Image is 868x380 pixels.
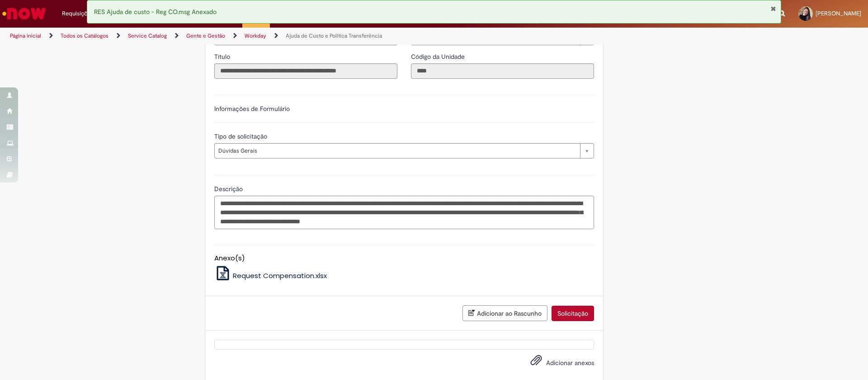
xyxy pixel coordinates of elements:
a: Workday [245,32,266,39]
button: Adicionar ao Rascunho [462,305,547,321]
a: Página inicial [10,32,41,39]
input: Título [214,63,397,79]
button: Adicionar anexos [528,352,544,373]
span: Somente leitura - Código da Unidade [411,53,467,61]
h5: Anexo(s) [214,255,594,262]
span: Adicionar anexos [546,359,594,367]
a: Request Compensation.xlsx [214,271,327,280]
label: Somente leitura - Título [214,52,232,61]
span: [PERSON_NAME] [816,10,861,17]
label: Somente leitura - Código da Unidade [411,52,467,61]
span: Tipo de solicitação [214,132,269,140]
input: Código da Unidade [411,63,594,79]
label: Informações de Formulário [214,105,290,113]
textarea: Descrição [214,196,594,229]
span: Dúvidas Gerais [218,144,576,158]
button: Fechar Notificação [770,5,776,12]
a: Gente e Gestão [186,32,225,39]
span: RES Ajuda de custo - Reg CO.msg Anexado [94,8,217,16]
button: Solicitação [552,306,594,321]
span: Descrição [214,185,245,193]
a: Todos os Catálogos [61,32,108,39]
ul: Trilhas de página [7,28,572,44]
span: Requisições [62,9,94,18]
a: Ajuda de Custo e Política Transferência [286,32,382,39]
span: Request Compensation.xlsx [233,271,327,280]
a: Service Catalog [128,32,167,39]
img: ServiceNow [1,5,47,23]
span: Somente leitura - Título [214,53,232,61]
